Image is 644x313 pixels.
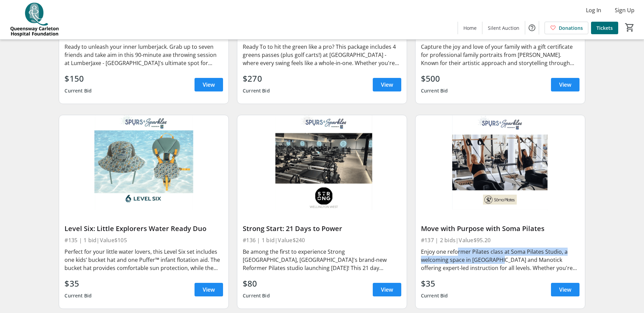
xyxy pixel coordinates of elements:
[65,248,223,272] div: Perfect for your little water lovers, this Level Six set includes one kids’ bucket hat and one Pu...
[545,22,588,34] a: Donations
[421,290,448,302] div: Current Bid
[195,283,223,296] a: View
[609,5,640,16] button: Sign Up
[373,283,401,296] a: View
[482,22,525,34] a: Silent Auction
[381,81,393,89] span: View
[381,286,393,294] span: View
[416,115,585,210] img: Move with Purpose with Soma Pilates
[65,225,223,233] div: Level Six: Little Explorers Water Ready Duo
[65,72,92,85] div: $150
[203,286,215,294] span: View
[488,24,519,32] span: Silent Auction
[421,235,579,245] div: #137 | 2 bids | Value $95.20
[203,81,215,89] span: View
[243,290,270,302] div: Current Bid
[421,43,579,67] div: Capture the joy and love of your family with a gift certificate for professional family portraits...
[243,235,401,245] div: #136 | 1 bid | Value $240
[586,6,601,14] span: Log In
[195,78,223,91] a: View
[559,286,571,294] span: View
[581,5,607,16] button: Log In
[421,72,448,85] div: $500
[59,115,228,210] img: Level Six: Little Explorers Water Ready Duo
[624,21,636,34] button: Cart
[65,277,92,290] div: $35
[458,22,482,34] a: Home
[551,283,579,296] a: View
[525,21,539,35] button: Help
[421,277,448,290] div: $35
[596,24,613,32] span: Tickets
[237,115,407,210] img: Strong Start: 21 Days to Power
[559,24,583,32] span: Donations
[243,43,401,67] div: Ready To to hit the green like a pro? This package includes 4 greens passes (plus golf carts!) at...
[463,24,477,32] span: Home
[421,225,579,233] div: Move with Purpose with Soma Pilates
[65,43,223,67] div: Ready to unleash your inner lumberjack. Grab up to seven friends and take aim in this 90-minute a...
[559,81,571,89] span: View
[551,78,579,91] a: View
[243,277,270,290] div: $80
[65,290,92,302] div: Current Bid
[615,6,634,14] span: Sign Up
[373,78,401,91] a: View
[65,235,223,245] div: #135 | 1 bid | Value $105
[4,3,65,37] img: QCH Foundation's Logo
[243,85,270,97] div: Current Bid
[65,85,92,97] div: Current Bid
[243,225,401,233] div: Strong Start: 21 Days to Power
[591,22,618,34] a: Tickets
[421,85,448,97] div: Current Bid
[243,248,401,272] div: Be among the first to experience Strong [GEOGRAPHIC_DATA], [GEOGRAPHIC_DATA]'s brand-new Reformer...
[421,248,579,272] div: Enjoy one reformer Pilates class at Soma Pilates Studio, a welcoming space in [GEOGRAPHIC_DATA] a...
[243,72,270,85] div: $270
